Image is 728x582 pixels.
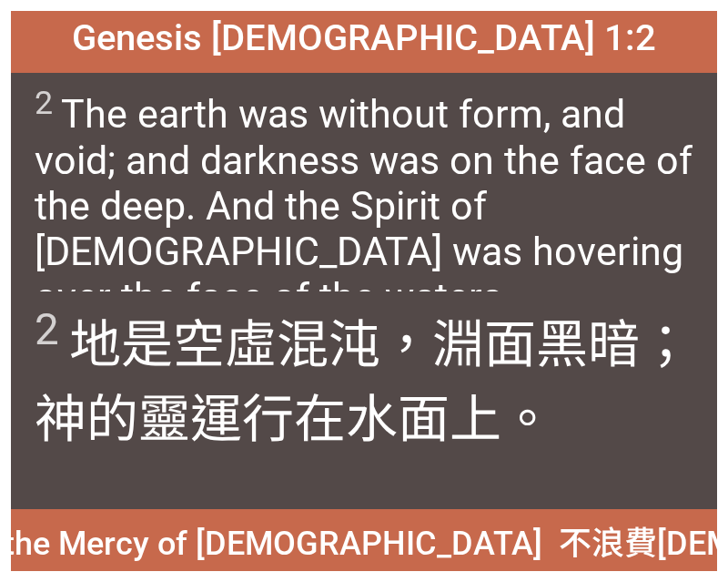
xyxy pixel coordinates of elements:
[35,84,53,122] sup: 2
[190,389,553,450] wh7307: 運行
[72,16,656,59] span: Genesis [DEMOGRAPHIC_DATA] 1:2
[35,304,59,355] sup: 2
[35,84,694,319] span: The earth was without form, and void; and darkness was on the face of the deep. And the Spirit of...
[501,389,553,450] wh5921: 。
[294,389,553,450] wh7363: 在水
[35,302,694,452] span: 地
[86,389,553,450] wh430: 的靈
[450,389,553,450] wh6440: 上
[398,389,553,450] wh4325: 面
